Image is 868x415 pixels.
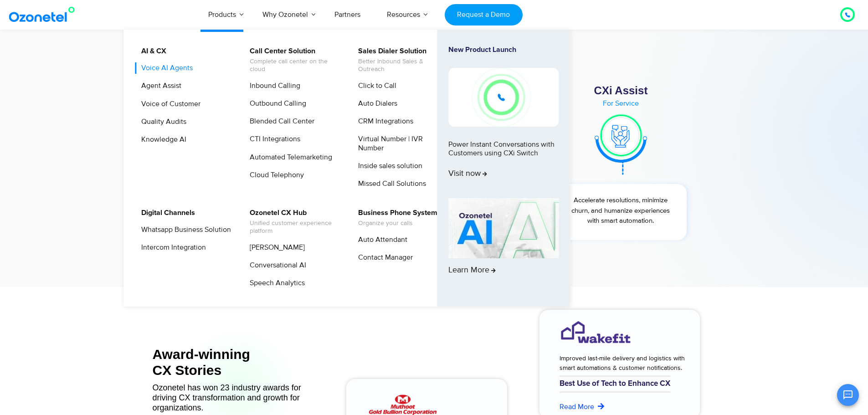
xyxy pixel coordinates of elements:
a: Call Center SolutionComplete call center on the cloud [244,46,341,75]
a: Whatsapp Business Solution [135,224,232,236]
a: Speech Analytics [244,277,306,289]
span: Better Inbound Sales & Outreach [358,58,448,73]
a: Automated Telemarketing [244,152,334,163]
div: Improved last-mile delivery and logistics with smart automations & customer notifications. [560,354,689,373]
p: Accelerate resolutions, minimize churn, and humanize experiences with smart automation. [559,195,682,226]
a: CTI Integrations [244,133,302,145]
a: Voice of Customer [135,98,202,110]
a: Digital Channels [135,207,196,219]
a: Read More [560,401,606,412]
a: Conversational AI [244,260,308,271]
div: CXi Assist [545,85,696,96]
a: Auto Dialers [352,98,399,109]
a: Auto Attendant [352,234,409,246]
a: Voice AI Agents [135,62,194,74]
a: AI & CX [135,46,168,57]
a: Learn More [448,198,559,291]
a: Click to Call [352,80,398,92]
div: For Service [545,100,696,107]
a: Outbound Calling [244,98,308,109]
a: Knowledge AI [135,134,188,145]
a: Inside sales solution [352,160,424,172]
button: Open chat [837,384,859,406]
div: Ozonetel has won 23 industry awards for driving CX transformation and growth for organizations. [153,383,324,413]
div: Award-winning CX Stories [153,346,324,378]
span: Learn More [448,266,496,276]
span: Visit now [448,169,487,179]
a: Agent Assist [135,80,183,92]
span: Unified customer experience platform [250,220,339,235]
a: Virtual Number | IVR Number [352,133,449,154]
a: New Product LaunchPower Instant Conversations with Customers using CXi SwitchVisit now [448,46,559,195]
span: Organize your calls [358,220,437,227]
a: Business Phone SystemOrganize your calls [352,207,439,229]
img: New-Project-17.png [448,68,559,126]
a: CRM Integrations [352,116,415,127]
a: Request a Demo [445,4,523,26]
a: Quality Audits [135,116,188,128]
a: Cloud Telephony [244,169,305,181]
a: Intercom Integration [135,242,207,253]
a: Missed Call Solutions [352,178,427,190]
img: AI [448,198,559,258]
a: Contact Manager [352,252,414,263]
a: [PERSON_NAME] [244,242,306,253]
h6: Best Use of Tech to Enhance CX [560,376,670,392]
a: Blended Call Center [244,116,316,127]
a: Sales Dialer SolutionBetter Inbound Sales & Outreach [352,46,449,75]
a: Inbound Calling [244,80,302,92]
span: Complete call center on the cloud [250,58,339,73]
a: Ozonetel CX HubUnified customer experience platform [244,207,341,236]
